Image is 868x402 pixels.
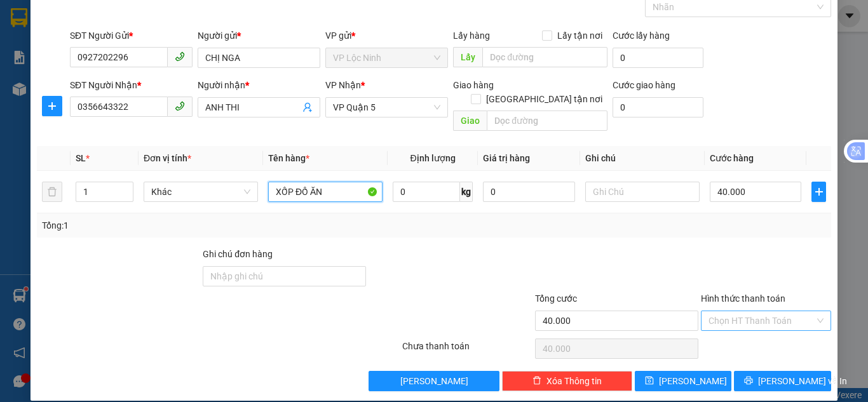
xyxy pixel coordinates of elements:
span: Định lượng [410,153,455,163]
div: A TRƯỜNG [99,41,186,57]
span: printer [744,376,753,386]
input: Cước giao hàng [613,97,703,117]
span: save [645,376,654,386]
button: plus [811,182,826,202]
span: Cước hàng [710,153,754,163]
span: user-add [302,102,313,112]
span: [PERSON_NAME] [659,374,727,388]
span: Lấy hàng [453,30,490,41]
span: Lấy tận nơi [552,29,607,43]
div: 50.000 [97,82,187,100]
span: [GEOGRAPHIC_DATA] tận nơi [481,92,607,106]
span: Tên hàng [268,153,309,163]
label: Hình thức thanh toán [701,293,785,304]
span: phone [175,51,185,62]
input: Ghi chú đơn hàng [203,266,366,286]
div: Người nhận [198,78,320,92]
div: VP Lộc Ninh [11,11,90,41]
span: Gửi: [11,12,31,25]
span: Nhận: [99,12,130,25]
div: Chưa thanh toán [401,339,534,361]
span: Đơn vị tính [144,153,191,163]
input: Cước lấy hàng [613,48,703,68]
div: SĐT Người Nhận [70,78,193,92]
span: Lấy [453,47,482,67]
input: Dọc đường [487,111,607,131]
span: delete [532,376,541,386]
span: Giao hàng [453,80,494,90]
button: [PERSON_NAME] [369,371,499,391]
span: VP Quận 5 [333,98,440,117]
label: Ghi chú đơn hàng [203,249,273,259]
button: save[PERSON_NAME] [635,371,732,391]
span: Khác [151,182,250,201]
input: VD: Bàn, Ghế [268,182,383,202]
button: plus [42,96,62,116]
label: Cước giao hàng [613,80,675,90]
span: [PERSON_NAME] [400,374,468,388]
input: Dọc đường [482,47,607,67]
span: Tổng cước [535,293,577,304]
input: 0 [483,182,574,202]
button: delete [42,182,62,202]
span: SL [76,153,86,163]
span: plus [43,101,62,111]
input: Ghi Chú [585,182,700,202]
span: Giao [453,111,487,131]
th: Ghi chú [580,146,705,171]
span: [PERSON_NAME] và In [758,374,847,388]
div: SĐT Người Gửi [70,29,193,43]
button: deleteXóa Thông tin [502,371,632,391]
span: CC : [97,85,115,98]
label: Cước lấy hàng [613,30,670,41]
div: Tổng: 1 [42,218,336,232]
span: VP Lộc Ninh [333,48,440,67]
span: Xóa Thông tin [546,374,602,388]
div: VP gửi [325,29,448,43]
div: ĐƯỢC [11,41,90,57]
span: kg [460,182,473,202]
div: VP Bình Triệu [99,11,186,41]
span: VP Nhận [325,80,361,90]
div: Người gửi [198,29,320,43]
span: plus [812,187,825,197]
button: printer[PERSON_NAME] và In [734,371,831,391]
span: Giá trị hàng [483,153,530,163]
span: phone [175,101,185,111]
